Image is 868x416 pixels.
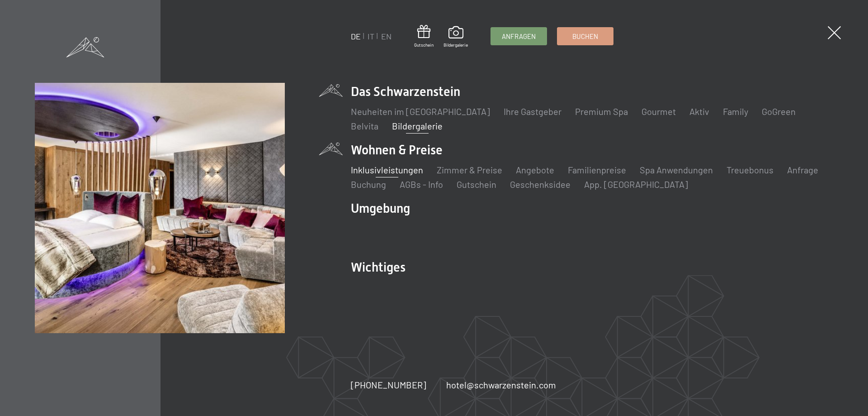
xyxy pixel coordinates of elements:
a: Gutschein [457,179,496,190]
a: Angebote [516,164,554,175]
a: Zimmer & Preise [437,164,502,175]
a: Gourmet [642,106,676,117]
a: Ihre Gastgeber [504,106,561,117]
a: Neuheiten im [GEOGRAPHIC_DATA] [351,106,490,117]
a: Familienpreise [568,164,626,175]
a: Treuebonus [726,164,774,175]
a: [PHONE_NUMBER] [351,378,426,391]
a: Spa Anwendungen [640,164,713,175]
a: Inklusivleistungen [351,164,423,175]
a: EN [381,31,392,41]
span: Gutschein [414,42,434,48]
span: Bildergalerie [443,42,468,48]
a: Family [723,106,748,117]
span: Anfragen [502,32,536,41]
a: Buchen [557,28,613,45]
a: hotel@schwarzenstein.com [446,378,556,391]
a: Aktiv [689,106,709,117]
a: GoGreen [762,106,796,117]
span: [PHONE_NUMBER] [351,379,426,390]
a: Belvita [351,120,378,131]
a: IT [368,31,374,41]
a: Premium Spa [575,106,628,117]
span: Buchen [572,32,598,41]
a: Anfragen [491,28,547,45]
a: AGBs - Info [400,179,443,190]
a: Buchung [351,179,386,190]
a: App. [GEOGRAPHIC_DATA] [584,179,688,190]
a: DE [351,31,361,41]
a: Anfrage [787,164,818,175]
a: Gutschein [414,25,434,48]
a: Bildergalerie [443,26,468,48]
a: Bildergalerie [392,120,443,131]
a: Geschenksidee [510,179,571,190]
